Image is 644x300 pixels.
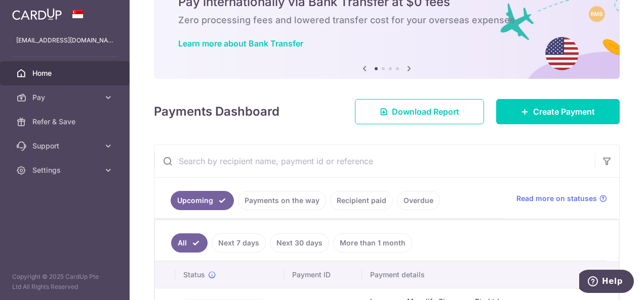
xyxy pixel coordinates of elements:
[284,262,362,288] th: Payment ID
[32,117,99,127] span: Refer & Save
[178,38,303,48] a: Learn more about Bank Transfer
[330,191,393,210] a: Recipient paid
[183,270,205,280] span: Status
[12,8,62,20] img: CardUp
[270,233,329,253] a: Next 30 days
[496,99,620,124] a: Create Payment
[32,165,99,175] span: Settings
[579,270,634,295] iframe: Opens a widget where you can find more information
[397,191,440,210] a: Overdue
[355,99,484,124] a: Download Report
[516,193,607,204] a: Read more on statuses
[154,103,279,121] h4: Payments Dashboard
[516,193,597,204] span: Read more on statuses
[362,262,588,288] th: Payment details
[171,233,208,253] a: All
[533,106,595,118] span: Create Payment
[392,106,459,118] span: Download Report
[238,191,326,210] a: Payments on the way
[32,92,99,103] span: Pay
[16,35,113,45] p: [EMAIL_ADDRESS][DOMAIN_NAME]
[212,233,266,253] a: Next 7 days
[333,233,412,253] a: More than 1 month
[32,141,99,151] span: Support
[154,145,595,177] input: Search by recipient name, payment id or reference
[171,191,234,210] a: Upcoming
[32,68,99,78] span: Home
[178,14,595,26] h6: Zero processing fees and lowered transfer cost for your overseas expenses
